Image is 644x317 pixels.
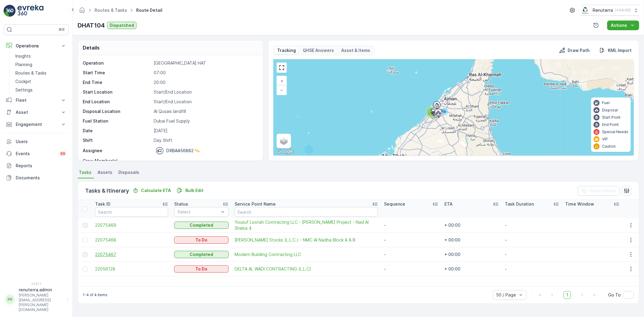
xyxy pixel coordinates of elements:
[83,252,88,257] div: Toggle Row Selected
[235,237,378,243] a: Al Tayer Stocks (L.L.C.) - NMC Al Nadha Block A & B
[502,218,562,233] td: -
[16,97,57,103] p: Fleet
[79,169,91,175] span: Tasks
[154,118,257,124] p: Dubai Fuel Supply
[154,60,257,66] p: [GEOGRAPHIC_DATA] HAT
[154,108,257,114] p: Al Qusais landfill
[95,237,168,243] a: 22075468
[85,187,129,195] p: Tasks & Itinerary
[174,251,229,258] button: Completed
[16,163,66,169] p: Reports
[154,128,257,134] p: [DATE]
[4,282,69,286] span: v 1.51.1
[16,109,57,115] p: Asset
[502,262,562,276] td: -
[505,201,534,207] p: Task Duration
[581,5,639,16] button: Renuterra(+04:00)
[381,233,441,247] td: -
[581,7,590,14] img: Screenshot_2024-07-26_at_13.33.01.png
[166,148,194,154] p: DXBAA56882
[590,188,616,194] p: Clear Filters
[277,85,286,94] a: Zoom Out
[174,265,229,273] button: To Do
[59,27,65,32] p: ⌘B
[135,7,164,13] span: Route Detail
[341,47,370,53] p: Asset & Items
[615,8,631,13] p: ( +04:00 )
[235,266,378,272] a: DELTA AL WADI CONTRACTING (L.L.C)
[13,60,69,69] a: Planning
[274,59,634,155] div: 0
[16,151,56,157] p: Events
[602,108,618,113] p: Disposal
[185,187,203,194] p: Bulk Edit
[275,148,295,155] a: Open this area in Google Maps (opens a new window)
[174,201,188,207] p: Status
[235,237,378,243] span: [PERSON_NAME] Stocks (L.L.C.) - NMC Al Nadha Block A & B
[15,70,46,76] p: Routes & Tasks
[602,137,608,142] p: VIP
[441,247,502,262] td: + 00:00
[79,9,85,14] a: Homepage
[195,237,207,243] p: To Do
[60,151,65,156] p: 99
[83,267,88,271] div: Toggle Row Selected
[4,136,69,148] a: Users
[564,291,571,299] span: 1
[5,295,15,304] div: RR
[13,69,69,77] a: Routes & Tasks
[608,292,621,298] span: Go To
[381,262,441,276] td: -
[441,218,502,233] td: + 00:00
[174,222,229,229] button: Completed
[107,22,136,29] button: Dispatched
[381,247,441,262] td: -
[130,187,173,194] button: Calculate ETA
[98,169,112,175] span: Assets
[154,137,257,143] p: Day Shift
[83,118,151,124] p: Fuel Station
[235,219,378,231] span: Yousuf Lootah Contracting LLC - [PERSON_NAME] Project - Nad Al Sheba 4
[83,108,151,114] p: Disposal Location
[4,172,69,184] a: Documents
[95,266,168,272] a: 22056128
[95,222,168,228] span: 22075469
[15,53,31,59] p: Insights
[83,137,151,143] p: Shift
[441,262,502,276] td: + 00:00
[178,209,219,215] p: Select
[602,122,619,127] p: End Point
[602,144,616,149] p: Caution
[83,293,107,297] p: 1-4 of 4 items
[154,89,257,95] p: Start/End Location
[154,158,257,164] p: -
[602,101,610,105] p: Fuel
[95,201,111,207] p: Task ID
[277,134,290,148] a: Layers
[16,121,57,127] p: Engagement
[83,223,88,228] div: Toggle Row Selected
[95,251,168,258] span: 22075467
[83,44,100,51] p: Details
[195,266,207,272] p: To Do
[16,43,57,49] p: Operations
[444,201,453,207] p: ETA
[607,21,639,30] button: Actions
[597,47,634,54] button: KML Import
[303,47,334,53] p: QHSE Answers
[277,76,286,85] a: Zoom In
[83,79,151,85] p: End Time
[235,201,276,207] p: Service Point Name
[441,233,502,247] td: + 00:00
[15,62,32,68] p: Planning
[277,63,286,72] a: View Fullscreen
[235,207,378,217] input: Search
[19,287,64,293] p: renuterra.admin
[4,160,69,172] a: Reports
[190,222,213,228] p: Completed
[13,86,69,94] a: Settings
[83,158,151,164] p: Crew Member(s)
